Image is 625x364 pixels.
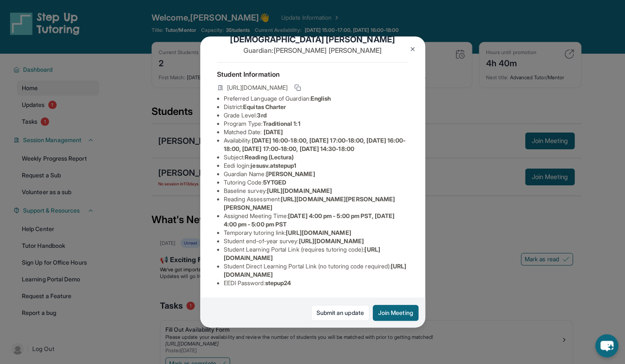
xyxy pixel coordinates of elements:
li: Student Learning Portal Link (requires tutoring code) : [224,245,408,262]
h4: Student Information [217,69,408,79]
span: [PERSON_NAME] [266,170,315,177]
li: Preferred Language of Guardian: [224,94,408,103]
span: English [311,95,331,102]
span: Traditional 1:1 [262,120,300,127]
p: Guardian: [PERSON_NAME] [PERSON_NAME] [217,45,408,55]
span: [URL][DOMAIN_NAME] [298,237,363,244]
span: [URL][DOMAIN_NAME] [267,187,332,194]
li: Eedi login : [224,161,408,170]
li: Matched Date: [224,128,408,136]
button: Join Meeting [373,305,418,321]
li: Temporary tutoring link : [224,229,408,237]
button: chat-button [595,334,618,357]
li: Tutoring Code : [224,178,408,187]
span: [DATE] 16:00-18:00, [DATE] 17:00-18:00, [DATE] 16:00-18:00, [DATE] 17:00-18:00, [DATE] 14:30-18:00 [224,137,406,152]
li: Assigned Meeting Time : [224,212,408,229]
span: [DATE] [264,128,283,135]
span: Reading (Lectura) [245,153,294,161]
span: [URL][DOMAIN_NAME] [286,229,351,236]
li: Student end-of-year survey : [224,237,408,245]
span: jesusv.atstepup1 [251,162,296,169]
span: 5YTGED [263,179,286,186]
span: stepup24 [265,279,291,286]
span: [URL][DOMAIN_NAME][PERSON_NAME][PERSON_NAME] [224,195,395,211]
h1: [DEMOGRAPHIC_DATA] [PERSON_NAME] [217,34,408,45]
li: Baseline survey : [224,187,408,195]
li: Guardian Name : [224,170,408,178]
span: [URL][DOMAIN_NAME] [227,83,288,92]
li: Grade Level: [224,111,408,120]
li: EEDI Password : [224,279,408,287]
button: Copy link [293,83,303,93]
li: Program Type: [224,120,408,128]
a: Submit an update [311,305,369,321]
span: [DATE] 4:00 pm - 5:00 pm PST, [DATE] 4:00 pm - 5:00 pm PST [224,212,395,228]
li: Reading Assessment : [224,195,408,212]
span: Equitas Charter [243,103,286,110]
li: Student Direct Learning Portal Link (no tutoring code required) : [224,262,408,279]
li: Availability: [224,136,408,153]
li: Subject : [224,153,408,161]
span: 3rd [257,112,266,119]
li: District: [224,103,408,111]
img: Close Icon [409,46,416,52]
